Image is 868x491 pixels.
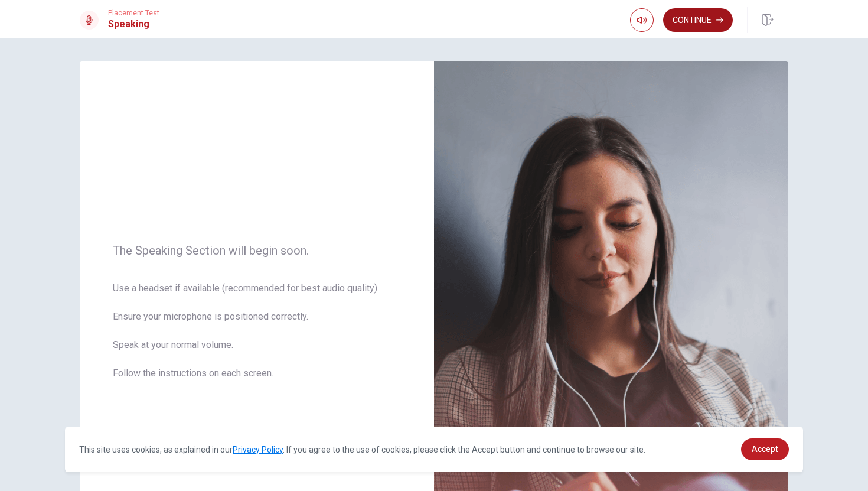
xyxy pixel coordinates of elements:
a: Privacy Policy [233,445,283,454]
a: dismiss cookie message [741,438,789,460]
span: This site uses cookies, as explained in our . If you agree to the use of cookies, please click th... [79,445,645,454]
span: Placement Test [108,9,159,17]
h1: Speaking [108,17,159,31]
button: Continue [663,8,733,32]
span: The Speaking Section will begin soon. [113,243,401,258]
span: Use a headset if available (recommended for best audio quality). Ensure your microphone is positi... [113,281,401,395]
span: Accept [752,444,778,454]
div: cookieconsent [65,427,803,472]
